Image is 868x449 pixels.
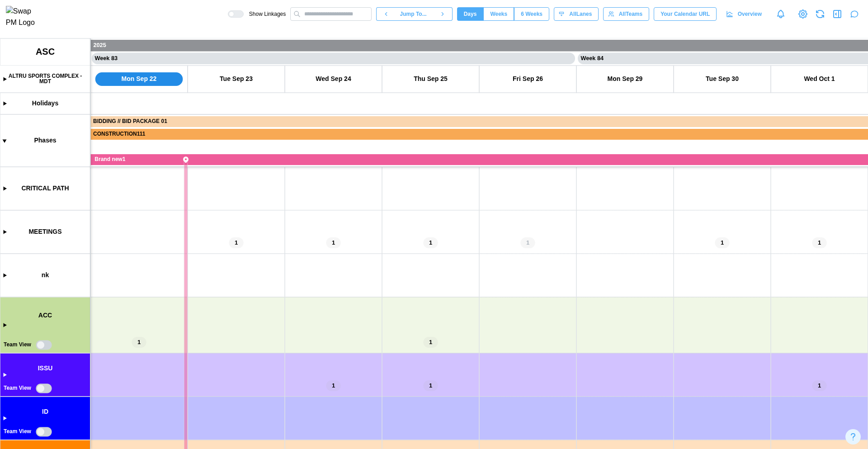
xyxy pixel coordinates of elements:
button: AllLanes [554,7,599,21]
button: AllTeams [603,7,649,21]
span: Your Calendar URL [660,8,710,20]
span: 6 Weeks [521,8,542,20]
span: Jump To... [400,8,427,20]
span: Overview [738,8,762,20]
button: 6 Weeks [514,7,549,21]
a: View Project [797,8,809,20]
button: Open project assistant [848,8,861,20]
button: Weeks [483,7,514,21]
button: Jump To... [396,7,433,21]
span: Weeks [490,8,507,20]
span: All Teams [619,8,642,20]
button: Your Calendar URL [654,7,717,21]
button: Refresh Grid [814,8,826,20]
span: Show Linkages [244,10,286,18]
span: Days [464,8,477,20]
span: All Lanes [569,8,592,20]
button: Open Drawer [831,8,844,20]
button: Days [457,7,484,21]
img: Swap PM Logo [6,6,42,28]
a: Notifications [773,6,788,22]
a: Overview [721,7,769,21]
